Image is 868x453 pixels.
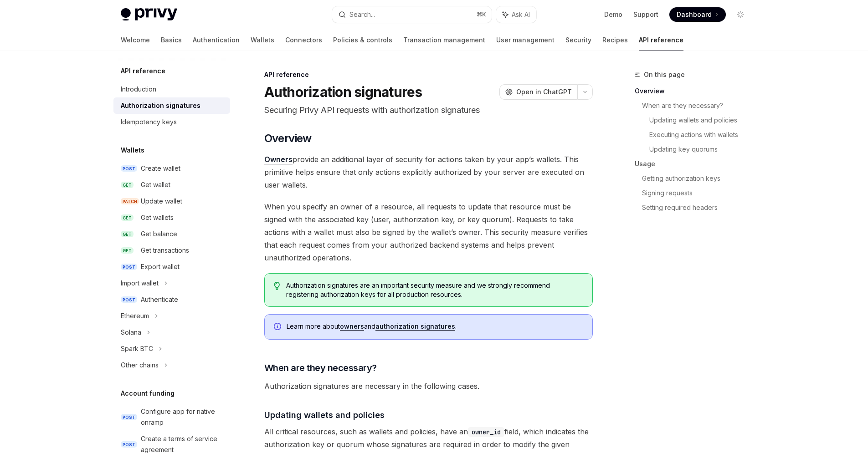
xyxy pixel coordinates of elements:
[264,155,293,164] a: Owners
[113,97,230,114] a: Authorization signatures
[141,261,180,272] div: Export wallet
[287,322,583,331] span: Learn more about and .
[121,388,175,399] h5: Account funding
[141,179,170,190] div: Get wallet
[113,259,230,275] a: POSTExport wallet
[121,182,134,188] span: GET
[649,127,755,142] a: Executing actions with wallets
[121,264,137,270] span: POST
[121,29,150,51] a: Welcome
[332,6,492,23] button: Search...⌘K
[604,10,622,19] a: Demo
[403,29,485,51] a: Transaction management
[496,29,555,51] a: User management
[264,153,593,191] span: provide an additional layer of security for actions taken by your app’s wallets. This primitive h...
[340,322,364,331] a: owners
[264,70,593,79] div: API reference
[113,81,230,97] a: Introduction
[121,327,141,338] div: Solana
[264,131,312,146] span: Overview
[274,282,280,290] svg: Tip
[375,322,455,331] a: authorization signatures
[333,29,392,51] a: Policies & controls
[733,7,748,22] button: Toggle dark mode
[193,29,240,51] a: Authentication
[121,8,177,21] img: light logo
[113,226,230,242] a: GETGet balance
[264,200,593,264] span: When you specify an owner of a resource, all requests to update that resource must be signed with...
[285,29,322,51] a: Connectors
[644,69,685,80] span: On this page
[264,104,593,117] p: Securing Privy API requests with authorization signatures
[141,294,178,305] div: Authenticate
[121,441,137,448] span: POST
[121,343,153,354] div: Spark BTC
[512,10,530,19] span: Ask AI
[141,245,189,256] div: Get transactions
[349,9,375,20] div: Search...
[121,414,137,421] span: POST
[669,7,726,22] a: Dashboard
[113,209,230,226] a: GETGet wallets
[121,198,139,205] span: PATCH
[121,247,134,254] span: GET
[121,117,177,127] div: Idempotency keys
[635,84,755,98] a: Overview
[141,163,180,174] div: Create wallet
[633,10,658,19] a: Support
[499,84,577,100] button: Open in ChatGPT
[161,29,182,51] a: Basics
[649,142,755,157] a: Updating key quorums
[113,403,230,431] a: POSTConfigure app for native onramp
[113,177,230,193] a: GETGet wallet
[274,323,283,332] svg: Info
[121,165,137,172] span: POST
[121,84,156,95] div: Introduction
[113,291,230,308] a: POSTAuthenticate
[602,29,628,51] a: Recipes
[516,87,572,97] span: Open in ChatGPT
[286,281,583,299] span: Authorization signatures are an important security measure and we strongly recommend registering ...
[121,296,137,303] span: POST
[251,29,274,51] a: Wallets
[113,114,230,130] a: Idempotency keys
[565,29,591,51] a: Security
[113,160,230,177] a: POSTCreate wallet
[121,100,200,111] div: Authorization signatures
[642,186,755,200] a: Signing requests
[121,214,134,221] span: GET
[121,66,165,76] h5: API reference
[121,310,149,321] div: Ethereum
[642,171,755,186] a: Getting authorization keys
[477,11,486,18] span: ⌘ K
[113,242,230,259] a: GETGet transactions
[264,380,593,392] span: Authorization signatures are necessary in the following cases.
[121,278,159,289] div: Import wallet
[264,84,422,100] h1: Authorization signatures
[121,360,159,371] div: Other chains
[639,29,683,51] a: API reference
[635,157,755,171] a: Usage
[677,10,712,19] span: Dashboard
[649,113,755,127] a: Updating wallets and policies
[264,409,385,421] span: Updating wallets and policies
[113,193,230,209] a: PATCHUpdate wallet
[264,361,377,374] span: When are they necessary?
[121,231,134,238] span: GET
[141,406,225,428] div: Configure app for native onramp
[121,145,144,156] h5: Wallets
[642,98,755,113] a: When are they necessary?
[141,196,182,207] div: Update wallet
[496,6,536,23] button: Ask AI
[642,200,755,215] a: Setting required headers
[468,427,504,437] code: owner_id
[141,212,174,223] div: Get wallets
[141,229,177,239] div: Get balance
